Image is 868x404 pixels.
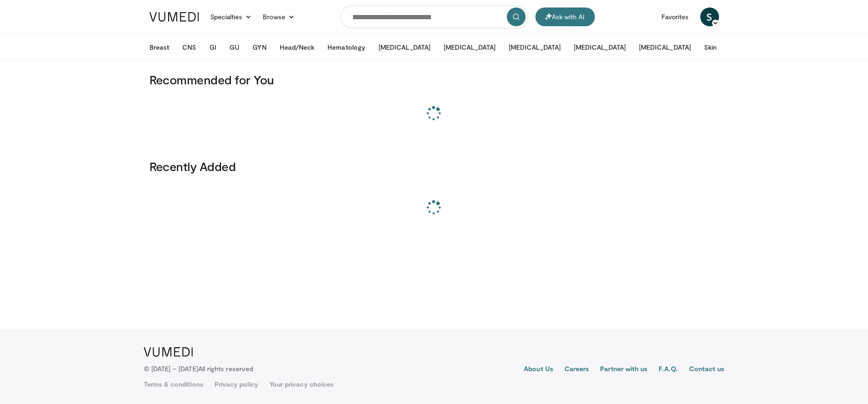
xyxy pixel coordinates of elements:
a: Privacy policy [215,380,258,389]
button: [MEDICAL_DATA] [373,38,436,57]
img: VuMedi Logo [149,12,199,22]
a: S [700,7,719,26]
button: GYN [247,38,272,57]
a: Contact us [689,364,725,375]
a: F.A.Q. [659,364,677,375]
button: [MEDICAL_DATA] [633,38,697,57]
a: Careers [564,364,589,375]
a: Favorites [656,7,695,26]
a: Your privacy choices [269,380,334,389]
h3: Recommended for You [149,72,719,87]
span: All rights reserved [198,365,253,373]
button: GU [224,38,245,57]
button: [MEDICAL_DATA] [438,38,501,57]
button: Breast [144,38,175,57]
a: Terms & conditions [144,380,203,389]
button: Skin [698,38,722,57]
button: GI [204,38,222,57]
input: Search topics, interventions [341,6,528,28]
button: Ask with AI [535,7,595,26]
h3: Recently Added [149,159,719,174]
p: © [DATE] – [DATE] [144,364,253,374]
a: Specialties [205,7,258,26]
button: [MEDICAL_DATA] [568,38,631,57]
a: Partner with us [600,364,647,375]
img: VuMedi Logo [144,347,193,357]
button: [MEDICAL_DATA] [503,38,566,57]
button: Hematology [322,38,371,57]
button: Head/Neck [274,38,320,57]
a: About Us [524,364,553,375]
button: CNS [177,38,202,57]
a: Browse [257,7,300,26]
